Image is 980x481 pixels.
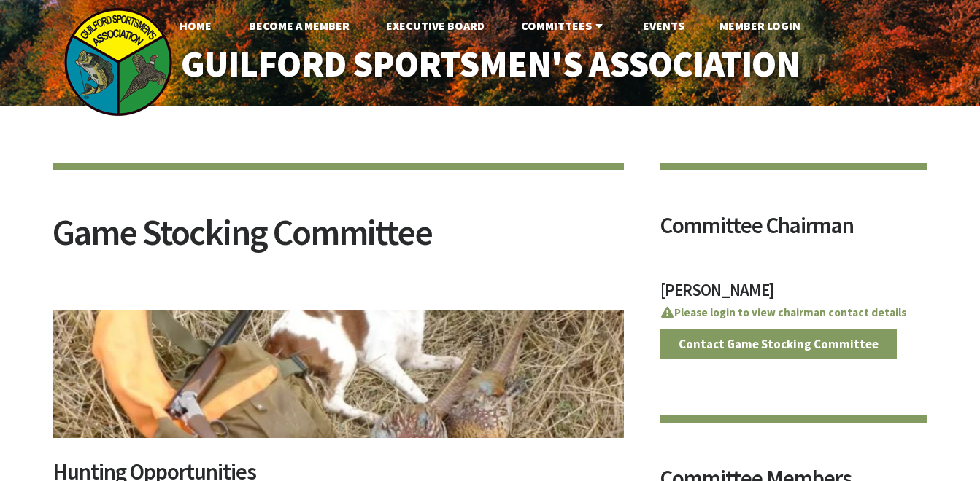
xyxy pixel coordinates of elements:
[237,11,361,40] a: Become A Member
[708,11,812,40] a: Member Login
[150,34,830,95] a: Guilford Sportsmen's Association
[374,11,496,40] a: Executive Board
[660,214,928,248] h2: Committee Chairman
[509,11,618,40] a: Committees
[63,7,173,117] img: logo_sm.png
[53,214,624,269] h2: Game Stocking Committee
[660,281,928,307] h3: [PERSON_NAME]
[660,305,906,319] a: Please login to view chairman contact details
[660,329,898,359] a: Contact Game Stocking Committee
[168,11,223,40] a: Home
[631,11,696,40] a: Events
